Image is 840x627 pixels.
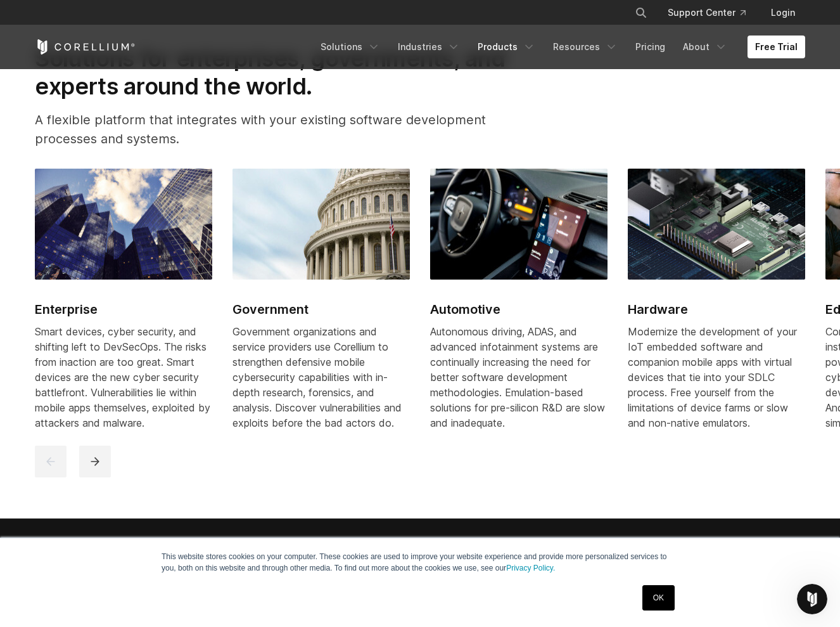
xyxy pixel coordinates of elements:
button: Search [630,1,652,24]
a: About [675,36,735,58]
div: Navigation Menu [313,36,805,58]
a: Products [470,36,543,58]
img: Enterprise [35,169,212,279]
h2: Hardware [628,300,805,319]
a: Privacy Policy. [506,564,555,572]
a: Industries [390,36,468,58]
button: previous [35,446,67,477]
a: Automotive Automotive Autonomous driving, ADAS, and advanced infotainment systems are continually... [430,169,608,445]
img: Hardware [628,169,805,279]
h2: Solutions for enterprises, governments, and experts around the world. [35,44,540,101]
span: Modernize the development of your IoT embedded software and companion mobile apps with virtual de... [628,325,797,429]
button: next [79,446,111,477]
a: OK [642,585,675,611]
h2: Government [232,300,410,319]
a: Government Government Government organizations and service providers use Corellium to strengthen ... [232,169,410,445]
div: Navigation Menu [620,1,805,24]
a: Solutions [313,36,388,58]
img: Automotive [430,169,608,279]
a: Enterprise Enterprise Smart devices, cyber security, and shifting left to DevSecOps. The risks fr... [35,169,212,445]
p: This website stores cookies on your computer. These cookies are used to improve your website expe... [162,551,678,574]
h2: Automotive [430,300,608,319]
a: Resources [545,36,625,58]
a: Login [761,1,805,24]
h2: Enterprise [35,300,212,319]
div: Autonomous driving, ADAS, and advanced infotainment systems are continually increasing the need f... [430,324,608,430]
div: Government organizations and service providers use Corellium to strengthen defensive mobile cyber... [232,324,410,430]
a: Corellium Home [35,39,136,55]
iframe: Intercom live chat [797,584,827,614]
a: Hardware Hardware Modernize the development of your IoT embedded software and companion mobile ap... [628,169,805,445]
img: Government [232,169,410,279]
a: Free Trial [748,36,805,58]
a: Pricing [628,36,673,58]
div: Smart devices, cyber security, and shifting left to DevSecOps. The risks from inaction are too gr... [35,324,212,430]
a: Support Center [658,1,756,24]
p: A flexible platform that integrates with your existing software development processes and systems. [35,110,540,148]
